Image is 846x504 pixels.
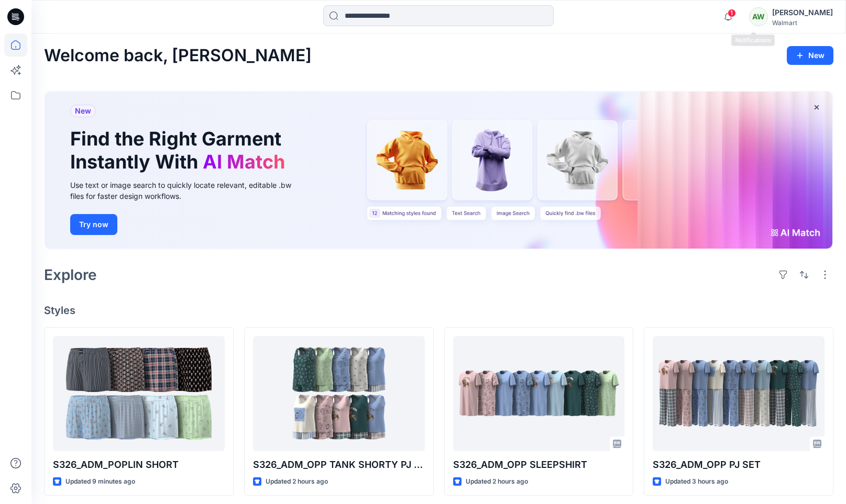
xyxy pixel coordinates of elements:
p: S326_ADM_OPP TANK SHORTY PJ SET [253,457,425,472]
button: New [787,46,833,65]
p: S326_ADM_OPP PJ SET [653,457,825,472]
a: S326_ADM_POPLIN SHORT [53,336,225,451]
div: AW [749,7,768,26]
button: Try now [70,214,117,235]
h2: Welcome back, [PERSON_NAME] [44,46,312,65]
h4: Styles [44,304,833,317]
p: Updated 3 hours ago [665,476,728,487]
p: Updated 9 minutes ago [65,476,135,487]
a: S326_ADM_OPP TANK SHORTY PJ SET [253,336,425,451]
span: 1 [728,9,736,17]
div: Use text or image search to quickly locate relevant, editable .bw files for faster design workflows. [70,180,306,201]
span: New [75,105,91,117]
div: [PERSON_NAME] [772,6,833,19]
div: Walmart [772,19,833,27]
p: Updated 2 hours ago [266,476,328,487]
span: AI Match [203,150,285,173]
h1: Find the Right Garment Instantly With [70,128,290,173]
a: S326_ADM_OPP SLEEPSHIRT [453,336,625,451]
p: S326_ADM_POPLIN SHORT [53,457,225,472]
h2: Explore [44,266,97,283]
p: Updated 2 hours ago [466,476,528,487]
a: S326_ADM_OPP PJ SET [653,336,825,451]
p: S326_ADM_OPP SLEEPSHIRT [453,457,625,472]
